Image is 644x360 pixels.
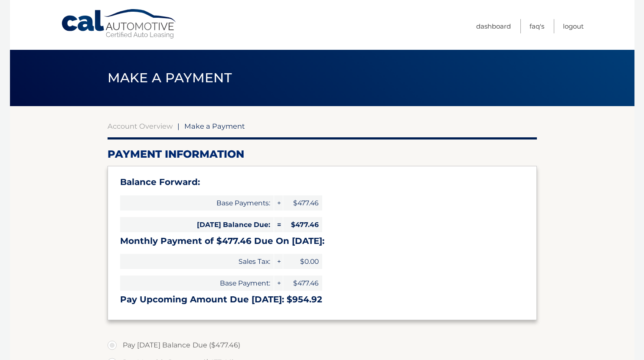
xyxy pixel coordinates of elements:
a: Logout [563,19,584,33]
span: $477.46 [283,276,322,291]
span: + [274,254,283,269]
span: Base Payments: [120,195,274,211]
span: Base Payment: [120,276,274,291]
span: $0.00 [283,254,322,269]
span: Make a Payment [184,122,245,130]
a: Account Overview [108,122,173,130]
span: Sales Tax: [120,254,274,269]
a: FAQ's [530,19,544,33]
a: Dashboard [476,19,511,33]
span: $477.46 [283,217,322,232]
span: | [177,122,180,130]
span: Make a Payment [108,70,232,86]
span: + [274,195,283,211]
span: [DATE] Balance Due: [120,217,274,232]
span: = [274,217,283,232]
h3: Balance Forward: [120,177,524,188]
h3: Pay Upcoming Amount Due [DATE]: $954.92 [120,294,524,305]
a: Cal Automotive [61,9,178,39]
h2: Payment Information [108,148,537,161]
span: + [274,276,283,291]
span: $477.46 [283,195,322,211]
label: Pay [DATE] Balance Due ($477.46) [108,337,537,354]
h3: Monthly Payment of $477.46 Due On [DATE]: [120,236,524,246]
